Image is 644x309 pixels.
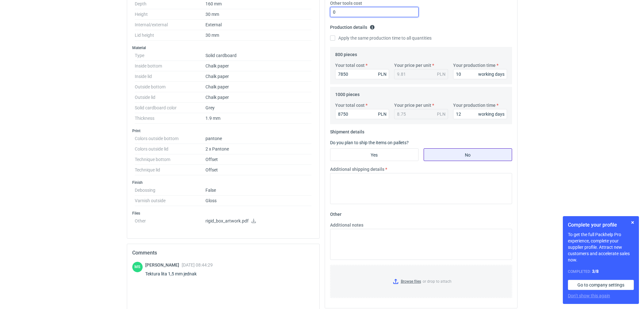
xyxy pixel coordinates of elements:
[394,102,431,108] label: Your price per unit
[135,154,205,165] dt: Technique bottom
[132,180,314,185] h3: Finish
[453,109,507,119] input: 0
[182,262,213,267] span: [DATE] 08:44:29
[330,22,375,30] legend: Production details
[135,61,205,71] dt: Inside bottom
[135,144,205,154] dt: Colors outside lid
[205,185,312,196] dd: False
[330,222,363,228] label: Additional notes
[330,209,342,217] legend: Other
[205,144,312,154] dd: 2 x Pantone
[568,221,634,229] h1: Complete your profile
[145,271,213,277] div: Tektura lita 1,5 mm jednak
[135,30,205,41] dt: Lid height
[132,45,314,50] h3: Material
[330,166,384,172] label: Additional shipping details
[205,133,312,144] dd: pantone
[135,103,205,113] dt: Solid cardboard color
[205,20,312,30] dd: External
[568,280,634,290] a: Go to company settings
[135,196,205,206] dt: Varnish outside
[335,62,365,68] label: Your total cost
[132,262,143,272] div: Maciej Sikora
[330,127,364,134] legend: Shipment details
[135,71,205,82] dt: Inside lid
[205,165,312,175] dd: Offset
[330,35,432,41] label: Apply the same production time to all quantities
[335,109,389,119] input: 0
[132,211,314,216] h3: Files
[145,262,182,267] span: [PERSON_NAME]
[205,50,312,61] dd: Solid cardboard
[205,30,312,41] dd: 30 mm
[394,62,431,68] label: Your price per unit
[592,269,599,274] strong: 3 / 8
[205,113,312,124] dd: 1.9 mm
[453,69,507,79] input: 0
[132,128,314,133] h3: Print
[135,165,205,175] dt: Technique lid
[205,92,312,103] dd: Chalk paper
[437,71,446,77] div: PLN
[453,102,496,108] label: Your production time
[568,268,634,275] div: Completed:
[568,231,634,263] p: To get the full Packhelp Pro experience, complete your supplier profile. Attract new customers an...
[205,154,312,165] dd: Offset
[453,62,496,68] label: Your production time
[330,140,409,145] label: Do you plan to ship the items on pallets?
[335,89,360,97] legend: 1000 pieces
[424,148,512,161] label: No
[135,133,205,144] dt: Colors outside bottom
[330,265,512,298] label: or drop to attach
[135,92,205,103] dt: Outside lid
[135,50,205,61] dt: Type
[205,82,312,92] dd: Chalk paper
[568,293,610,299] button: Don’t show this again
[205,103,312,113] dd: Grey
[335,69,389,79] input: 0
[335,102,365,108] label: Your total cost
[135,82,205,92] dt: Outside bottom
[478,111,504,117] div: working days
[205,71,312,82] dd: Chalk paper
[135,113,205,124] dt: Thickness
[205,9,312,20] dd: 30 mm
[132,262,143,272] figcaption: MS
[135,216,205,229] dt: Other
[330,148,419,161] label: Yes
[205,196,312,206] dd: Gloss
[378,71,387,77] div: PLN
[135,9,205,20] dt: Height
[205,218,312,224] p: rigid_box_artwork.pdf
[330,7,419,17] input: 0
[132,249,314,257] h2: Comments
[478,71,504,77] div: working days
[335,49,357,57] legend: 800 pieces
[378,111,387,117] div: PLN
[629,219,636,226] button: Skip for now
[205,61,312,71] dd: Chalk paper
[437,111,446,117] div: PLN
[135,185,205,196] dt: Debossing
[135,20,205,30] dt: Internal/external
